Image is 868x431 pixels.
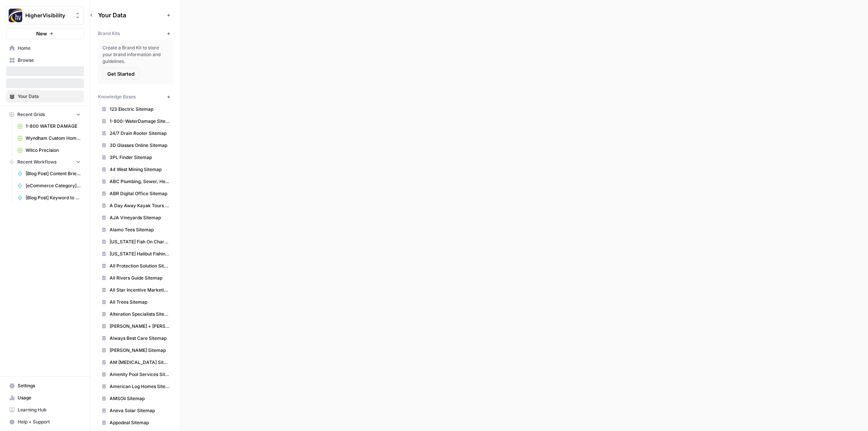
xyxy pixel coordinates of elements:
[25,12,71,19] span: HigherVisibility
[110,311,170,318] span: Alteration Specialists Sitemap
[110,178,170,185] span: ABC Plumbing, Sewer, Heating, Cooling and Electric Sitemap
[18,407,81,413] span: Learning Hub
[110,275,170,281] span: All Rivers Guide Sitemap
[98,344,173,356] a: [PERSON_NAME] Sitemap
[98,284,173,296] a: All Star Incentive Marketing Sitemap
[14,144,84,156] a: Wilco Precision
[98,164,173,176] a: 44 West Mining Sitemap
[98,224,173,236] a: Alamo Tees Sitemap
[98,260,173,272] a: All Protection Solution Sitemap
[18,382,81,389] span: Settings
[98,103,173,115] a: 123 Electric Sitemap
[98,127,173,139] a: 24/7 Drain Rooter Sitemap
[110,419,170,426] span: Appodeal Sitemap
[6,6,84,25] button: Workspace: HigherVisibility
[98,200,173,212] a: A Day Away Kayak Tours Sitemap
[98,139,173,151] a: 3D Glasses Online Sitemap
[98,296,173,308] a: All Trees Sitemap
[36,30,47,37] span: New
[110,130,170,137] span: 24/7 Drain Rooter Sitemap
[110,106,170,113] span: 123 Electric Sitemap
[18,394,81,401] span: Usage
[110,407,170,414] span: Aneva Solar Sitemap
[110,323,170,330] span: [PERSON_NAME] + [PERSON_NAME] Sitemap
[110,299,170,306] span: All Trees Sitemap
[6,90,84,102] a: Your Data
[6,109,84,120] button: Recent Grids
[110,190,170,197] span: ABR Digital Office Sitemap
[18,419,81,425] span: Help + Support
[6,42,84,54] a: Home
[14,132,84,144] a: Wyndham Custom Homes
[6,404,84,416] a: Learning Hub
[98,151,173,164] a: 3PL Finder Sitemap
[98,272,173,284] a: All Rivers Guide Sitemap
[18,45,81,52] span: Home
[110,202,170,209] span: A Day Away Kayak Tours Sitemap
[110,166,170,173] span: 44 West Mining Sitemap
[17,111,45,118] span: Recent Grids
[17,159,57,165] span: Recent Workflows
[26,170,81,177] span: [Blog Post] Content Brief to Blog Post
[98,188,173,200] a: ABR Digital Office Sitemap
[110,226,170,233] span: Alamo Tees Sitemap
[26,123,81,130] span: 1-800 WATER DAMAGE
[6,28,84,39] button: New
[98,368,173,381] a: Amenity Pool Services Sitemap
[14,192,84,204] a: [Blog Post] Keyword to Content Brief
[6,380,84,392] a: Settings
[98,381,173,393] a: American Log Homes Sitemap
[9,9,22,22] img: HigherVisibility Logo
[98,417,173,429] a: Appodeal Sitemap
[98,308,173,320] a: Alteration Specialists Sitemap
[26,147,81,154] span: Wilco Precision
[110,395,170,402] span: AMSOil Sitemap
[110,371,170,378] span: Amenity Pool Services Sitemap
[110,142,170,149] span: 3D Glasses Online Sitemap
[110,214,170,221] span: AJA Vineyards Sitemap
[26,194,81,201] span: [Blog Post] Keyword to Content Brief
[6,392,84,404] a: Usage
[98,11,164,20] span: Your Data
[98,30,120,37] span: Brand Kits
[6,156,84,168] button: Recent Workflows
[110,287,170,293] span: All Star Incentive Marketing Sitemap
[110,347,170,354] span: [PERSON_NAME] Sitemap
[102,68,139,80] button: Get Started
[110,118,170,125] span: 1-800-WaterDamage Sitemap
[18,57,81,64] span: Browse
[110,359,170,366] span: AM [MEDICAL_DATA] Sitemap
[6,416,84,428] button: Help + Support
[14,120,84,132] a: 1-800 WATER DAMAGE
[98,212,173,224] a: AJA Vineyards Sitemap
[98,236,173,248] a: [US_STATE] Fish On Charter Sitemap
[110,263,170,269] span: All Protection Solution Sitemap
[110,238,170,245] span: [US_STATE] Fish On Charter Sitemap
[110,335,170,342] span: Always Best Care Sitemap
[98,248,173,260] a: [US_STATE] Halibut Fishing Charters Sitemap
[6,54,84,66] a: Browse
[107,70,134,78] span: Get Started
[26,182,81,189] span: [eCommerce Category] Content Brief to Category Page
[98,405,173,417] a: Aneva Solar Sitemap
[98,332,173,344] a: Always Best Care Sitemap
[14,168,84,180] a: [Blog Post] Content Brief to Blog Post
[98,356,173,368] a: AM [MEDICAL_DATA] Sitemap
[110,383,170,390] span: American Log Homes Sitemap
[98,176,173,188] a: ABC Plumbing, Sewer, Heating, Cooling and Electric Sitemap
[110,154,170,161] span: 3PL Finder Sitemap
[26,135,81,142] span: Wyndham Custom Homes
[98,320,173,332] a: [PERSON_NAME] + [PERSON_NAME] Sitemap
[110,251,170,257] span: [US_STATE] Halibut Fishing Charters Sitemap
[102,44,168,65] span: Create a Brand Kit to store your brand information and guidelines.
[98,93,136,100] span: Knowledge Bases
[18,93,81,100] span: Your Data
[98,115,173,127] a: 1-800-WaterDamage Sitemap
[98,393,173,405] a: AMSOil Sitemap
[14,180,84,192] a: [eCommerce Category] Content Brief to Category Page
